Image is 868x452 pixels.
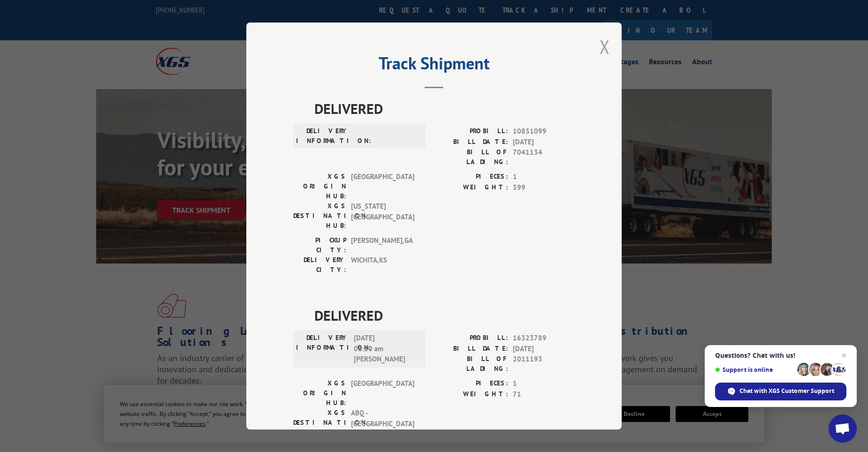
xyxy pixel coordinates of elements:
label: BILL DATE: [434,137,508,148]
label: DELIVERY INFORMATION: [296,126,349,146]
label: XGS DESTINATION HUB: [293,408,346,437]
button: Close modal [600,34,610,59]
label: DELIVERY INFORMATION: [296,333,349,365]
span: 2011193 [513,354,575,374]
label: DELIVERY CITY: [293,255,346,275]
span: [GEOGRAPHIC_DATA] [351,378,414,408]
div: Open chat [829,414,857,443]
label: BILL OF LADING: [434,147,508,167]
label: XGS DESTINATION HUB: [293,201,346,231]
span: 399 [513,182,575,193]
span: [US_STATE][GEOGRAPHIC_DATA] [351,201,414,231]
label: XGS ORIGIN HUB: [293,172,346,201]
span: [PERSON_NAME] , GA [351,235,414,255]
label: BILL DATE: [434,344,508,354]
label: PIECES: [434,378,508,389]
span: [DATE] [513,137,575,148]
div: Chat with XGS Customer Support [715,383,846,400]
span: 16323789 [513,333,575,344]
span: DELIVERED [314,305,575,326]
span: DELIVERED [314,98,575,119]
label: PROBILL: [434,126,508,137]
label: WEIGHT: [434,389,508,400]
span: WICHITA , KS [351,255,414,275]
span: [DATE] 06:30 am [PERSON_NAME] [354,333,417,365]
span: Chat with XGS Customer Support [739,387,834,395]
span: Support is online [715,366,794,373]
label: WEIGHT: [434,182,508,193]
span: 1 [513,378,575,389]
span: Questions? Chat with us! [715,352,846,359]
span: Close chat [838,350,850,361]
span: ABQ - [GEOGRAPHIC_DATA] [351,408,414,437]
label: PICKUP CITY: [293,235,346,255]
label: PROBILL: [434,333,508,344]
span: 1 [513,172,575,182]
h2: Track Shipment [293,57,575,75]
label: XGS ORIGIN HUB: [293,378,346,408]
label: PIECES: [434,172,508,182]
span: [GEOGRAPHIC_DATA] [351,172,414,201]
span: 10831099 [513,126,575,137]
label: BILL OF LADING: [434,354,508,374]
span: 71 [513,389,575,400]
span: 7041134 [513,147,575,167]
span: [DATE] [513,344,575,354]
